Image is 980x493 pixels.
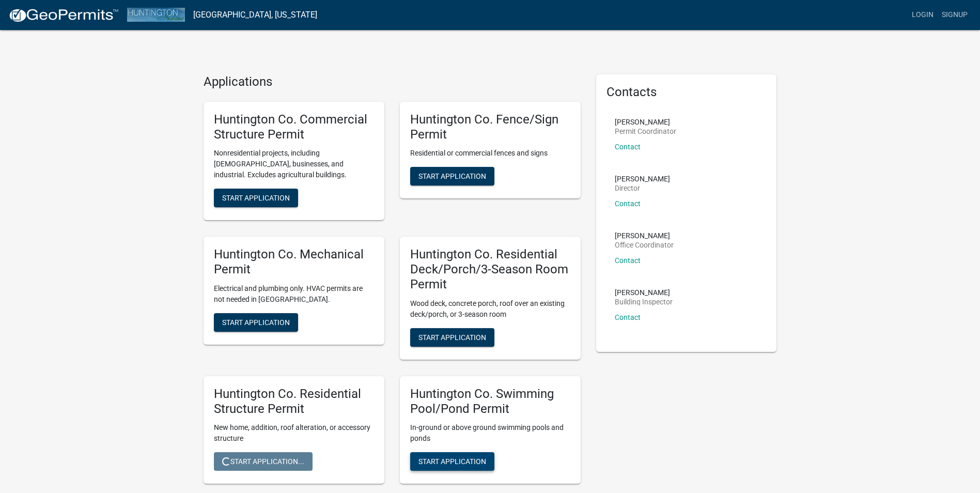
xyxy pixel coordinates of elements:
h5: Huntington Co. Fence/Sign Permit [410,112,570,142]
a: Contact [615,256,641,265]
p: [PERSON_NAME] [615,175,670,182]
button: Start Application... [214,452,313,471]
p: Building Inspector [615,298,673,305]
p: Nonresidential projects, including [DEMOGRAPHIC_DATA], businesses, and industrial. Excludes agric... [214,148,374,180]
h5: Huntington Co. Residential Deck/Porch/3-Season Room Permit [410,247,570,291]
a: [GEOGRAPHIC_DATA], [US_STATE] [193,6,317,24]
a: Signup [938,5,972,25]
p: Director [615,184,670,192]
p: Electrical and plumbing only. HVAC permits are not needed in [GEOGRAPHIC_DATA]. [214,283,374,305]
a: Contact [615,313,641,321]
img: Huntington County, Indiana [127,8,185,22]
button: Start Application [214,313,298,332]
p: In-ground or above ground swimming pools and ponds [410,422,570,444]
a: Contact [615,199,641,208]
h5: Huntington Co. Mechanical Permit [214,247,374,277]
a: Login [908,5,938,25]
button: Start Application [214,189,298,207]
button: Start Application [410,452,494,471]
p: Permit Coordinator [615,128,676,135]
p: Residential or commercial fences and signs [410,148,570,159]
p: New home, addition, roof alteration, or accessory structure [214,422,374,444]
span: Start Application [222,194,290,202]
span: Start Application [418,172,486,180]
h5: Huntington Co. Swimming Pool/Pond Permit [410,387,570,417]
button: Start Application [410,328,494,347]
p: [PERSON_NAME] [615,289,673,296]
h4: Applications [204,74,581,89]
h5: Contacts [606,85,767,100]
wm-workflow-list-section: Applications [204,74,581,492]
span: Start Application [222,318,290,326]
span: Start Application [418,457,486,466]
button: Start Application [410,167,494,186]
a: Contact [615,143,641,151]
h5: Huntington Co. Commercial Structure Permit [214,112,374,142]
span: Start Application [418,333,486,341]
p: [PERSON_NAME] [615,118,676,126]
p: Office Coordinator [615,241,674,249]
p: [PERSON_NAME] [615,232,674,239]
h5: Huntington Co. Residential Structure Permit [214,387,374,417]
p: Wood deck, concrete porch, roof over an existing deck/porch, or 3-season room [410,298,570,320]
span: Start Application... [222,457,304,466]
